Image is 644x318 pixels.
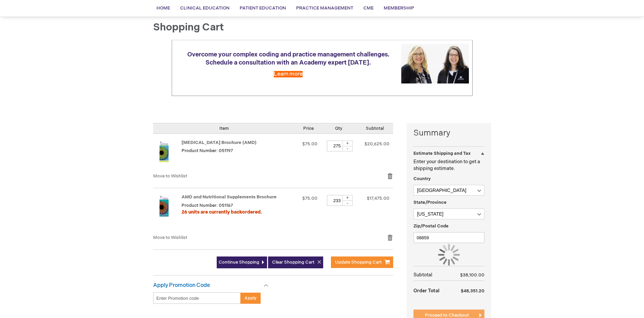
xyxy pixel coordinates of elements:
span: Qty [335,126,342,131]
span: Subtotal [366,126,384,131]
a: Learn more [274,71,303,77]
a: Move to Wishlist [153,173,187,179]
span: Price [303,126,314,131]
span: Proceed to Checkout [425,313,469,318]
span: State/Province [413,200,447,205]
span: Continue Shopping [219,260,259,265]
input: Qty [327,195,347,206]
span: Clinical Education [180,5,230,11]
div: - [342,146,353,151]
span: Overcome your complex coding and practice management challenges. Schedule a consultation with an ... [187,51,389,66]
a: Age-Related Macular Degeneration Brochure (AMD) [153,141,182,166]
span: Home [157,5,170,11]
span: $75.00 [302,141,317,147]
a: Continue Shopping [217,256,267,268]
span: Product Number: 051197 [182,148,233,153]
button: Clear Shopping Cart [268,256,323,268]
strong: Summary [413,127,484,139]
img: Age-Related Macular Degeneration Brochure (AMD) [153,141,175,162]
span: Membership [384,5,414,11]
span: $17,475.00 [367,196,389,201]
span: Clear Shopping Cart [272,260,314,265]
span: Shopping Cart [153,21,224,33]
span: $38,100.00 [460,272,484,278]
span: Update Shopping Cart [335,260,382,265]
input: Qty [327,141,347,151]
span: Product Number: 051167 [182,203,233,208]
a: AMD and Nutritional Supplements Brochure [153,195,182,227]
strong: Apply Promotion Code [153,282,210,289]
p: Enter your destination to get a shipping estimate. [413,158,484,172]
span: $20,625.00 [364,141,389,147]
span: $75.00 [302,196,317,201]
span: Zip/Postal Code [413,223,449,229]
div: - [342,200,353,206]
button: Apply [240,292,261,304]
img: Schedule a consultation with an Academy expert today [401,44,469,83]
strong: Order Total [413,285,439,296]
div: 26 units are currently backordered. [182,209,293,216]
span: Patient Education [240,5,286,11]
strong: Estimate Shipping and Tax [413,151,471,156]
input: Enter Promotion code [153,292,241,304]
a: AMD and Nutritional Supplements Brochure [182,194,277,200]
div: + [342,141,353,146]
div: + [342,195,353,201]
a: [MEDICAL_DATA] Brochure (AMD) [182,140,257,145]
a: Move to Wishlist [153,235,187,240]
span: Practice Management [296,5,353,11]
th: Subtotal [413,270,449,281]
span: Country [413,176,431,181]
span: Apply [244,295,257,301]
span: $48,351.20 [461,288,484,294]
button: Update Shopping Cart [331,256,393,268]
img: Loading... [438,244,460,266]
span: Item [219,126,229,131]
img: AMD and Nutritional Supplements Brochure [153,195,175,217]
span: CME [363,5,374,11]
